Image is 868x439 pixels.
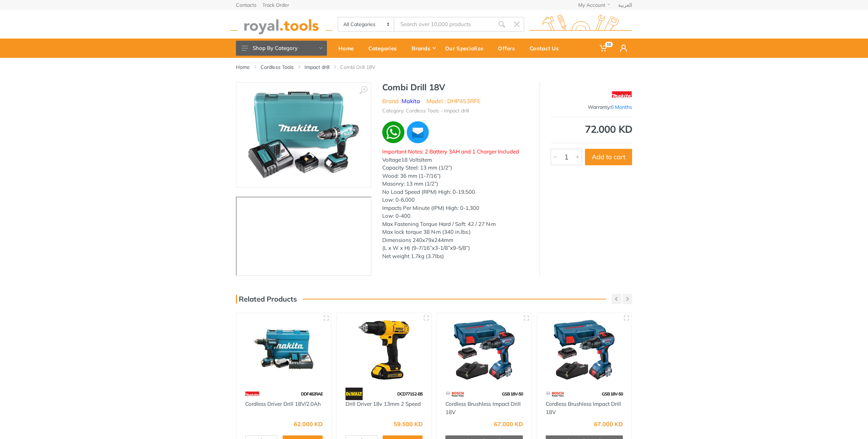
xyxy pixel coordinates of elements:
nav: breadcrumb [236,64,632,71]
img: Royal Tools - Combi Drill 18V [248,90,360,180]
img: royal.tools Logo [530,15,632,34]
div: 72.000 KD [551,124,632,134]
span: 10 [605,42,613,47]
img: ma.webp [406,120,430,145]
div: Low: 0-6,000 [382,196,529,204]
a: 10 [595,39,615,58]
span: DDF482RAE [301,391,323,397]
div: Offers [493,41,525,56]
a: Home [333,39,363,58]
a: Cordless Brushless Impact Drill 18V [546,400,621,415]
img: Royal Tools - Cordless Brushless Impact Drill 18V [544,319,625,380]
div: 59.500 KD [394,421,423,427]
div: Brands [407,41,440,56]
img: 55.webp [445,388,464,400]
input: Site search [394,17,494,32]
a: Drill Driver 18v 13mm 2 Speed [345,400,421,407]
a: Contacts [236,2,257,7]
div: Masonry: 13 mm (1/2”) [382,180,529,188]
a: العربية [618,2,632,7]
img: Royal Tools - Cordless Brushless Impact Drill 18V [443,319,525,380]
div: 62.000 KD [294,421,323,427]
a: Categories [363,39,407,58]
div: Home [333,41,363,56]
span: DCD771S2-B5 [397,391,423,397]
div: Our Specialize [440,41,493,56]
a: Offers [493,39,525,58]
li: Brand : [382,97,420,105]
img: royal.tools Logo [230,15,333,34]
a: Our Specialize [440,39,493,58]
img: 45.webp [345,388,363,400]
a: Home [236,64,250,71]
div: Max Fastening Torque Hard / Soft: 42 / 27 N·m [382,220,529,228]
img: Royal Tools - Drill Driver 18v 13mm 2 Speed [343,319,425,380]
div: Low: 0-400 [382,212,529,220]
img: Royal Tools - Cordless Driver Drill 18V/2.0Ah [243,319,325,380]
div: Impacts Per Minute (IPM) High: 0-1,300 [382,204,529,212]
div: Contact Us [525,41,569,56]
div: Wood: 36 mm (1-7/16”) [382,172,529,180]
a: Cordless Tools [261,64,294,71]
a: Contact Us [525,39,569,58]
div: 67.000 KD [494,421,523,427]
span: GSB 18V-50 [602,391,623,397]
img: 55.webp [546,388,565,400]
div: 67.000 KD [594,421,623,427]
a: Cordless Driver Drill 18V/2.0Ah [245,400,321,407]
a: Track Order [262,2,289,7]
li: Combi Drill 18V [340,64,386,71]
a: Cordless Brushless Impact Drill 18V [445,400,521,415]
div: Voltage18 VoltsItem [382,148,529,260]
div: No Load Speed (RPM) High: 0-19,500 [382,188,529,196]
a: Makita [402,97,420,105]
div: Capacity Steel: 13 mm (1/2”) [382,164,529,172]
div: Net weight 1.7kg (3.7lbs) [382,252,529,261]
div: Max lock torque 38 N·m (340 in.lbs.) [382,228,529,236]
img: wa.webp [382,121,404,143]
select: Category [338,17,394,31]
li: Category: Cordless Tools - Impact drill [382,107,469,115]
div: Dimensions 240x79x244mm [382,236,529,244]
div: Warranty: [551,104,632,111]
h1: Combi Drill 18V [382,82,529,92]
div: (L x W x H) (9-7/16”x3-1/8”x9-5/8”) [382,244,529,252]
img: 42.webp [245,388,259,400]
span: Important Notes: 2 Battery 3AH and 1 Charger Included [382,148,519,155]
button: Add to cart [585,149,632,165]
li: Model : DHP453RFE [427,97,480,105]
span: 6 Months [611,104,632,110]
span: GSB 18V-50 [502,391,523,397]
h3: Related Products [236,295,297,303]
button: Shop By Category [236,41,327,56]
img: Makita [612,86,632,104]
a: Impact drill [304,64,329,71]
div: Categories [363,41,407,56]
